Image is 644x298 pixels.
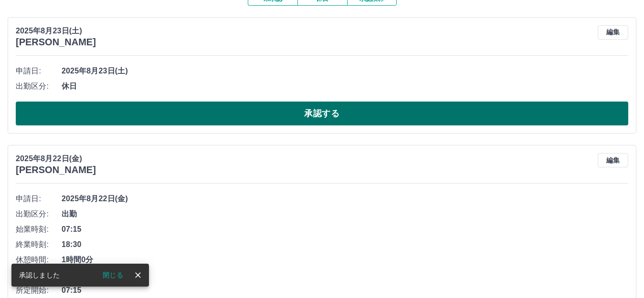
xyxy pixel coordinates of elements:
[16,285,62,296] span: 所定開始:
[16,193,62,205] span: 申請日:
[131,268,145,282] button: close
[16,208,62,220] span: 出勤区分:
[16,254,62,266] span: 休憩時間:
[598,25,628,40] button: 編集
[16,153,96,164] p: 2025年8月22日(金)
[16,81,62,92] span: 出勤区分:
[95,268,131,282] button: 閉じる
[16,239,62,250] span: 終業時刻:
[62,81,628,92] span: 休日
[62,208,628,220] span: 出勤
[62,285,628,296] span: 07:15
[16,224,62,235] span: 始業時刻:
[16,164,96,175] h3: [PERSON_NAME]
[16,25,96,37] p: 2025年8月23日(土)
[16,37,96,48] h3: [PERSON_NAME]
[16,102,628,125] button: 承認する
[62,254,628,266] span: 1時間0分
[62,239,628,250] span: 18:30
[598,153,628,167] button: 編集
[16,65,62,77] span: 申請日:
[62,224,628,235] span: 07:15
[19,267,60,284] div: 承認しました
[62,193,628,205] span: 2025年8月22日(金)
[62,65,628,77] span: 2025年8月23日(土)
